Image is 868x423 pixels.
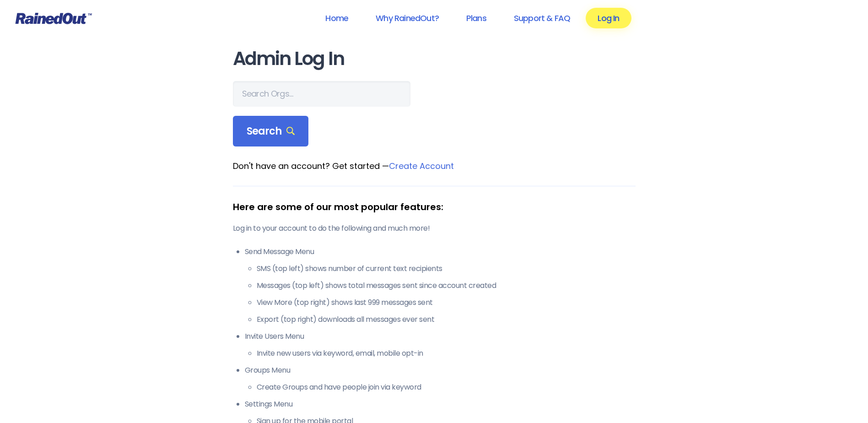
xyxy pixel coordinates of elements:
a: Home [313,8,360,28]
input: Search Orgs… [233,81,410,107]
span: Search [247,125,295,138]
li: Groups Menu [245,365,636,393]
li: Messages (top left) shows total messages sent since account created [257,280,636,291]
a: Log In [586,8,631,28]
li: Send Message Menu [245,246,636,325]
div: Search [233,116,309,147]
a: Plans [454,8,498,28]
h1: Admin Log In [233,49,636,69]
li: SMS (top left) shows number of current text recipients [257,263,636,274]
a: Create Account [389,160,454,172]
p: Log in to your account to do the following and much more! [233,223,636,234]
li: Create Groups and have people join via keyword [257,382,636,393]
a: Support & FAQ [502,8,582,28]
li: Export (top right) downloads all messages ever sent [257,314,636,325]
li: Invite Users Menu [245,331,636,359]
li: Invite new users via keyword, email, mobile opt-in [257,348,636,359]
li: View More (top right) shows last 999 messages sent [257,297,636,308]
a: Why RainedOut? [364,8,451,28]
div: Here are some of our most popular features: [233,200,636,214]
